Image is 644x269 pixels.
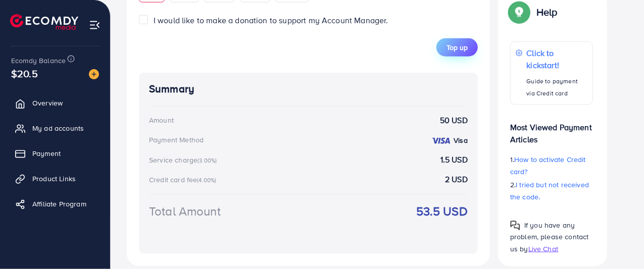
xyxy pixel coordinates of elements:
[510,221,520,231] img: Popup guide
[8,194,103,214] a: Affiliate Program
[32,148,61,158] span: Payment
[528,243,558,253] span: Live Chat
[527,75,587,99] p: Guide to payment via Credit card
[416,202,468,220] strong: 53.5 USD
[431,137,451,145] img: credit
[510,113,593,145] p: Most Viewed Payment Articles
[89,69,99,79] img: image
[149,83,468,95] h4: Summary
[8,118,103,138] a: My ad accounts
[440,115,468,126] strong: 50 USD
[445,174,468,185] strong: 2 USD
[197,156,217,165] small: (3.00%)
[197,176,216,184] small: (4.00%)
[536,6,558,18] p: Help
[454,135,468,145] strong: Visa
[149,202,221,220] div: Total Amount
[32,98,63,108] span: Overview
[527,47,587,71] p: Click to kickstart!
[8,169,103,189] a: Product Links
[149,115,174,125] div: Amount
[11,56,66,66] span: Ecomdy Balance
[447,42,468,52] span: Top up
[510,220,589,253] span: If you have any problem, please contact us by
[601,224,636,261] iframe: Chat
[436,38,478,57] button: Top up
[510,153,593,178] p: 1.
[149,155,220,165] div: Service charge
[32,174,76,184] span: Product Links
[32,199,86,209] span: Affiliate Program
[32,123,84,133] span: My ad accounts
[11,66,38,81] span: $20.5
[8,143,103,164] a: Payment
[510,179,593,203] p: 2.
[510,3,528,21] img: Popup guide
[154,15,388,26] span: I would like to make a donation to support my Account Manager.
[149,175,220,185] div: Credit card fee
[89,19,101,31] img: menu
[440,154,468,166] strong: 1.5 USD
[8,93,103,113] a: Overview
[10,14,78,30] img: logo
[510,154,586,177] span: How to activate Credit card?
[510,180,589,202] span: I tried but not received the code.
[149,135,204,145] div: Payment Method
